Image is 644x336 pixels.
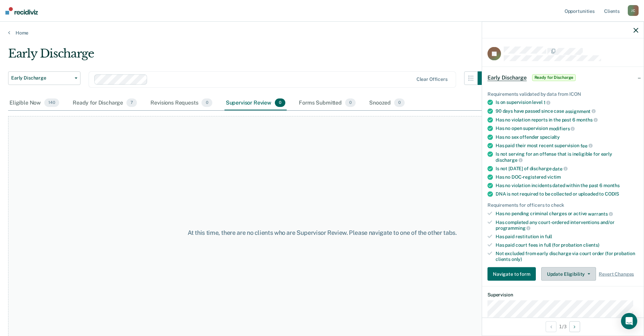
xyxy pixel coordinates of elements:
[605,191,619,197] span: CODIS
[545,234,552,239] span: full
[496,165,638,172] div: Is not [DATE] of discharge
[487,292,638,298] dt: Supervision
[8,47,491,66] div: Early Discharge
[487,202,638,208] div: Requirements for officers to check
[621,313,637,329] div: Open Intercom Messenger
[487,267,539,281] a: Navigate to form link
[368,96,406,111] div: Snoozed
[126,98,137,107] span: 7
[496,225,530,231] span: programming
[496,157,523,163] span: discharge
[496,183,638,188] div: Has no violation incidents dated within the past 6
[394,98,405,107] span: 0
[565,108,596,114] span: assignment
[275,98,285,107] span: 0
[588,211,613,217] span: warrants
[603,183,620,188] span: months
[532,74,576,81] span: Ready for Discharge
[8,30,636,36] a: Home
[11,75,72,81] span: Early Discharge
[546,321,556,332] button: Previous Opportunity
[496,242,638,248] div: Has paid court fees in full (for probation
[496,211,638,217] div: Has no pending criminal charges or active
[549,126,575,131] span: modifiers
[496,126,638,132] div: Has no open supervision
[416,76,448,82] div: Clear officers
[547,174,561,180] span: victim
[496,99,638,106] div: Is on supervision level
[487,91,638,97] div: Requirements validated by data from ICON
[165,229,479,237] div: At this time, there are no clients who are Supervisor Review. Please navigate to one of the other...
[8,96,61,111] div: Eligible Now
[496,234,638,240] div: Has paid restitution in
[496,134,638,140] div: Has no sex offender
[628,5,639,16] div: J C
[583,242,599,248] span: clients)
[71,96,138,111] div: Ready for Discharge
[496,250,638,262] div: Not excluded from early discharge via court order (for probation clients
[599,271,634,277] span: Revert Changes
[44,98,59,107] span: 140
[201,98,212,107] span: 0
[576,117,598,122] span: months
[149,96,213,111] div: Revisions Requests
[511,256,522,262] span: only)
[487,74,527,81] span: Early Discharge
[345,98,356,107] span: 0
[487,267,536,281] button: Navigate to form
[5,7,38,15] img: Recidiviz
[496,142,638,149] div: Has paid their most recent supervision
[552,166,567,171] span: date
[496,191,638,197] div: DNA is not required to be collected or uploaded to
[496,108,638,114] div: 90 days have passed since case
[496,117,638,123] div: Has no violation reports in the past 6
[482,317,644,335] div: 1 / 3
[297,96,357,111] div: Forms Submitted
[496,174,638,180] div: Has no DOC-registered
[540,134,560,139] span: specialty
[224,96,287,111] div: Supervisor Review
[496,219,638,231] div: Has completed any court-ordered interventions and/or
[541,267,596,281] button: Update Eligibility
[482,67,644,88] div: Early DischargeReady for Discharge
[569,321,580,332] button: Next Opportunity
[496,151,638,163] div: Is not serving for an offense that is ineligible for early
[544,100,551,105] span: 1
[580,143,593,148] span: fee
